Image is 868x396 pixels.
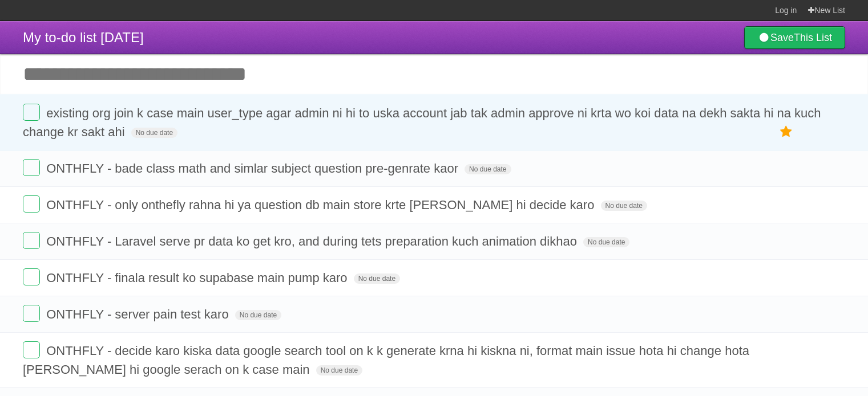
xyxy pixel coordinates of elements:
span: ONTHFLY - server pain test karo [46,307,232,321]
label: Done [23,159,40,176]
span: No due date [583,237,629,247]
span: No due date [465,164,511,174]
label: Done [23,104,40,121]
label: Done [23,195,40,213]
a: SaveThis List [744,26,845,49]
label: Star task [776,123,797,141]
span: No due date [601,201,647,211]
span: ONTHFLY - finala result ko supabase main pump karo [46,271,350,285]
span: My to-do list [DATE] [23,30,144,45]
span: No due date [316,365,362,375]
label: Done [23,232,40,249]
label: Done [23,341,40,358]
span: ONTHFLY - only onthefly rahna hi ya question db main store krte [PERSON_NAME] hi decide karo [46,198,597,212]
label: Done [23,268,40,285]
span: No due date [354,273,400,284]
b: This List [794,32,832,43]
span: No due date [235,310,281,320]
span: ONTHFLY - bade class math and simlar subject question pre-genrate kaor [46,161,461,175]
span: existing org join k case main user_type agar admin ni hi to uska account jab tak admin approve ni... [23,106,821,139]
span: No due date [131,128,177,138]
label: Done [23,305,40,322]
span: ONTHFLY - Laravel serve pr data ko get kro, and during tets preparation kuch animation dikhao [46,234,580,248]
span: ONTHFLY - decide karo kiska data google search tool on k k generate krna hi kiskna ni, format mai... [23,344,749,377]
